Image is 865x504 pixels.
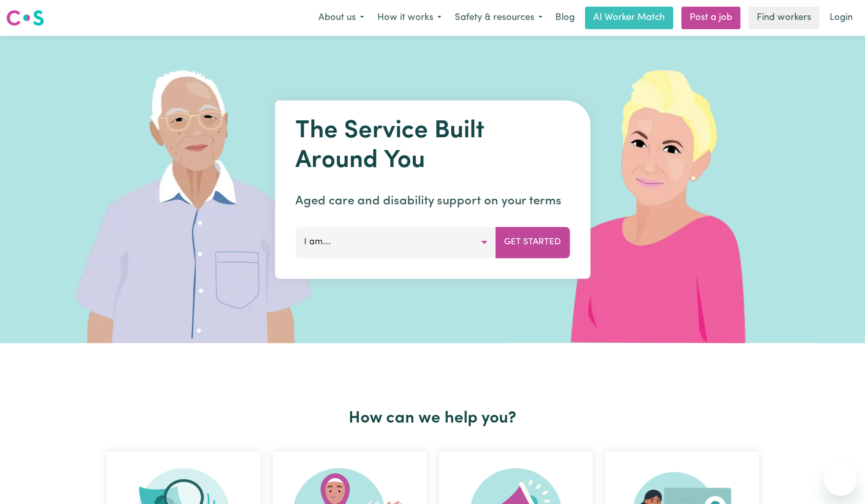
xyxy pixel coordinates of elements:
[448,7,549,29] button: Safety & resources
[495,227,570,258] button: Get Started
[295,117,570,176] h1: The Service Built Around You
[100,409,765,428] h2: How can we help you?
[749,7,819,29] a: Find workers
[295,192,570,211] p: Aged care and disability support on your terms
[295,227,496,258] button: I am...
[371,7,448,29] button: How it works
[6,9,44,27] img: Careseekers logo
[549,7,581,29] a: Blog
[312,7,371,29] button: About us
[6,6,44,30] a: Careseekers logo
[585,7,673,29] a: AI Worker Match
[824,463,857,496] iframe: Button to launch messaging window
[823,7,859,29] a: Login
[681,7,740,29] a: Post a job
